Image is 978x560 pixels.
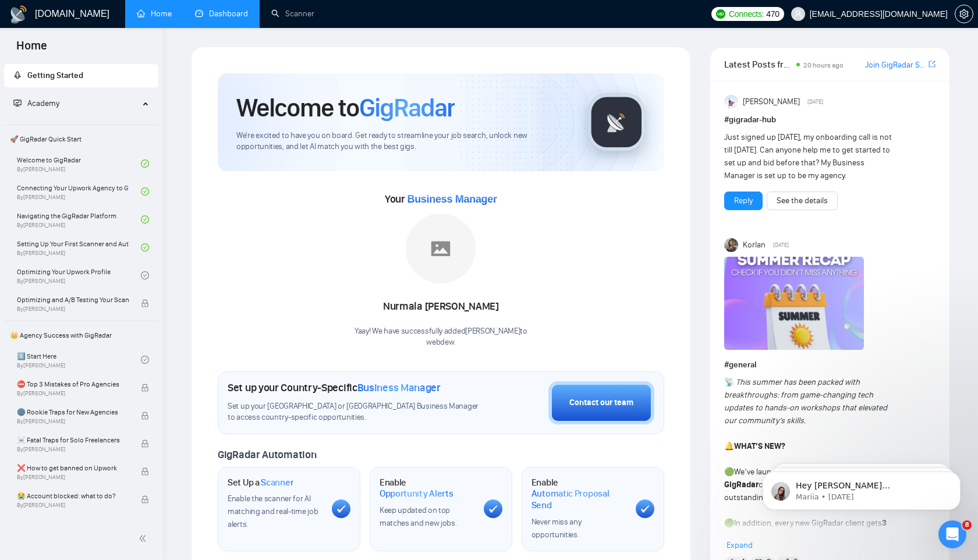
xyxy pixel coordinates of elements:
img: placeholder.png [406,214,476,283]
span: lock [141,412,149,420]
span: export [929,59,936,69]
h1: Enable [380,477,474,499]
span: By [PERSON_NAME] [17,502,129,509]
span: lock [141,299,149,307]
a: See the details [777,194,828,207]
iframe: Intercom live chat [938,520,966,548]
span: check-circle [141,160,149,168]
span: check-circle [141,271,149,279]
span: Academy [27,98,59,108]
button: See the details [767,192,838,210]
span: Keep updated on top matches and new jobs. [380,505,457,528]
span: Never miss any opportunities. [531,517,582,540]
span: Academy [13,98,59,108]
span: Optimizing and A/B Testing Your Scanner for Better Results [17,294,129,306]
span: rocket [13,71,22,79]
iframe: Intercom notifications message [745,447,978,529]
span: double-left [139,533,150,544]
h1: # gigradar-hub [724,114,936,126]
span: Connects: [729,8,764,20]
span: 🚀 GigRadar Quick Start [5,127,157,151]
span: Business Manager [357,381,441,394]
span: ⛔ Top 3 Mistakes of Pro Agencies [17,378,129,390]
img: logo [9,5,28,24]
a: setting [955,9,973,19]
span: Automatic Proposal Send [531,488,626,511]
a: dashboardDashboard [195,9,248,19]
h1: Set Up a [228,477,293,488]
span: Korlan [743,239,766,251]
span: lock [141,467,149,476]
a: Reply [734,194,753,207]
span: check-circle [141,187,149,196]
span: Latest Posts from the GigRadar Community [724,57,793,72]
span: By [PERSON_NAME] [17,418,129,425]
a: 1️⃣ Start HereBy[PERSON_NAME] [17,347,141,373]
span: [DATE] [807,97,823,107]
h1: Set up your Country-Specific [228,381,441,394]
img: Anisuzzaman Khan [724,95,738,109]
span: lock [141,495,149,504]
span: Business Manager [407,193,497,205]
span: check-circle [141,243,149,251]
span: user [794,10,802,18]
span: GigRadar Automation [218,448,316,461]
a: Setting Up Your First Scanner and Auto-BidderBy[PERSON_NAME] [17,235,141,260]
button: Contact our team [548,381,654,424]
div: Yaay! We have successfully added [PERSON_NAME] to [355,326,527,348]
a: searchScanner [271,9,314,19]
span: 470 [766,8,779,20]
span: Enable the scanner for AI matching and real-time job alerts. [228,494,318,529]
div: Contact our team [569,396,633,409]
a: Navigating the GigRadar PlatformBy[PERSON_NAME] [17,207,141,232]
span: By [PERSON_NAME] [17,306,129,313]
span: lock [141,384,149,392]
h1: Enable [531,477,626,511]
span: By [PERSON_NAME] [17,446,129,453]
span: Set up your [GEOGRAPHIC_DATA] or [GEOGRAPHIC_DATA] Business Manager to access country-specific op... [228,401,484,423]
strong: WHAT’S NEW? [734,441,785,451]
a: Join GigRadar Slack Community [865,59,926,72]
span: setting [955,9,973,19]
a: Connecting Your Upwork Agency to GigRadarBy[PERSON_NAME] [17,179,141,204]
span: lock [141,440,149,448]
span: ❌ How to get banned on Upwork [17,462,129,474]
div: Just signed up [DATE], my onboarding call is not till [DATE]. Can anyone help me to get started t... [724,131,894,182]
span: By [PERSON_NAME] [17,390,129,397]
a: Optimizing Your Upwork ProfileBy[PERSON_NAME] [17,263,141,288]
span: check-circle [141,215,149,224]
span: Your [385,193,497,205]
span: 🟢 [724,467,734,477]
a: homeHome [137,9,172,19]
span: ☠️ Fatal Traps for Solo Freelancers [17,434,129,446]
span: [DATE] [773,240,789,250]
span: 🟢 [724,518,734,528]
button: setting [955,5,973,23]
a: export [929,59,936,70]
span: We're excited to have you on board. Get ready to streamline your job search, unlock new opportuni... [236,130,569,153]
h1: Welcome to [236,92,455,123]
span: Getting Started [27,70,83,80]
a: Welcome to GigRadarBy[PERSON_NAME] [17,151,141,176]
span: 20 hours ago [803,61,844,69]
img: upwork-logo.png [716,9,725,19]
span: fund-projection-screen [13,99,22,107]
p: webdew . [355,337,527,348]
li: Getting Started [4,64,158,87]
span: Opportunity Alerts [380,488,453,499]
span: Scanner [261,477,293,488]
span: By [PERSON_NAME] [17,474,129,481]
span: 🌚 Rookie Traps for New Agencies [17,406,129,418]
span: Expand [727,540,753,550]
h1: # general [724,359,936,371]
span: 👑 Agency Success with GigRadar [5,324,157,347]
span: 📡 [724,377,734,387]
em: This summer has been packed with breakthroughs: from game-changing tech updates to hands-on works... [724,377,887,426]
span: Home [7,37,56,62]
img: Korlan [724,238,738,252]
img: gigradar-logo.png [587,93,646,151]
